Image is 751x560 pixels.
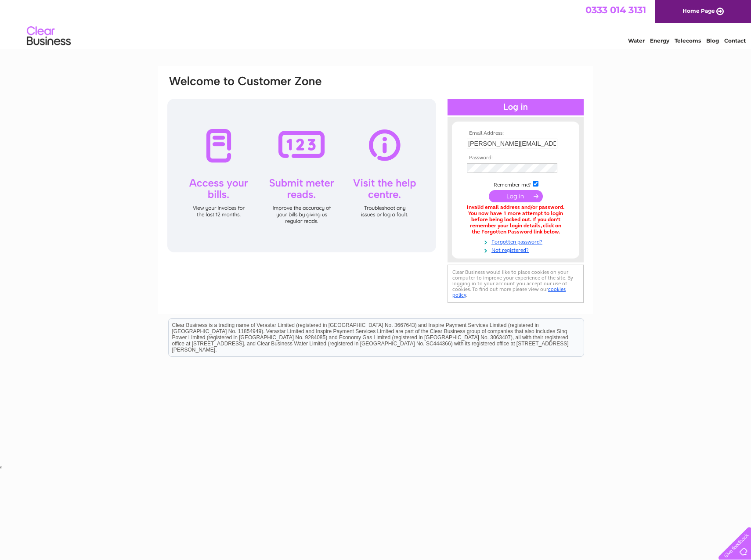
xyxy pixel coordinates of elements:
[467,205,564,235] div: Invalid email address and/or password. You now have 1 more attempt to login before being locked o...
[452,286,566,298] a: cookies policy
[489,190,543,202] input: Submit
[467,237,567,245] a: Forgotten password?
[465,130,567,136] th: Email Address:
[169,5,584,43] div: Clear Business is a trading name of Verastar Limited (registered in [GEOGRAPHIC_DATA] No. 3667643...
[26,23,71,50] img: logo.png
[675,37,701,44] a: Telecoms
[448,265,584,303] div: Clear Business would like to place cookies on your computer to improve your experience of the sit...
[467,245,567,254] a: Not registered?
[724,37,746,44] a: Contact
[465,179,567,188] td: Remember me?
[465,155,567,161] th: Password:
[650,37,669,44] a: Energy
[628,37,645,44] a: Water
[585,4,646,15] a: 0333 014 3131
[706,37,719,44] a: Blog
